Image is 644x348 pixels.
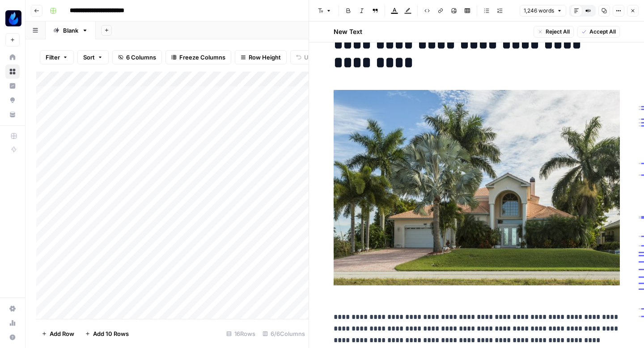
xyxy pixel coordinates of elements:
div: Blank [63,26,78,35]
div: 6/6 Columns [259,327,309,341]
span: Add Row [50,329,74,338]
button: Row Height [235,50,287,64]
a: Settings [5,301,20,316]
span: Add 10 Rows [93,329,129,338]
button: Filter [40,50,74,64]
button: 1,246 words [520,5,566,17]
span: 6 Columns [126,53,156,62]
a: Home [5,50,20,64]
button: Help + Support [5,330,20,344]
a: Browse [5,64,20,79]
span: Undo [304,53,319,62]
button: Accept All [577,26,620,38]
div: 16 Rows [223,327,259,341]
a: Blank [46,21,96,39]
span: Freeze Columns [179,53,225,62]
button: Freeze Columns [165,50,231,64]
button: Add Row [36,327,80,341]
button: Add 10 Rows [80,327,134,341]
button: Reject All [534,26,574,38]
a: Your Data [5,107,20,122]
button: Undo [290,50,325,64]
span: Row Height [249,53,281,62]
a: Opportunities [5,93,20,107]
span: Accept All [589,28,616,36]
a: Insights [5,79,20,93]
img: AgentFire Content Logo [5,10,21,26]
span: Reject All [546,28,570,36]
button: Sort [77,50,109,64]
span: Filter [46,53,60,62]
a: Usage [5,316,20,330]
button: 6 Columns [112,50,162,64]
h2: New Text [334,27,362,36]
button: Workspace: AgentFire Content [5,7,20,30]
span: Sort [83,53,95,62]
span: 1,246 words [524,7,554,15]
